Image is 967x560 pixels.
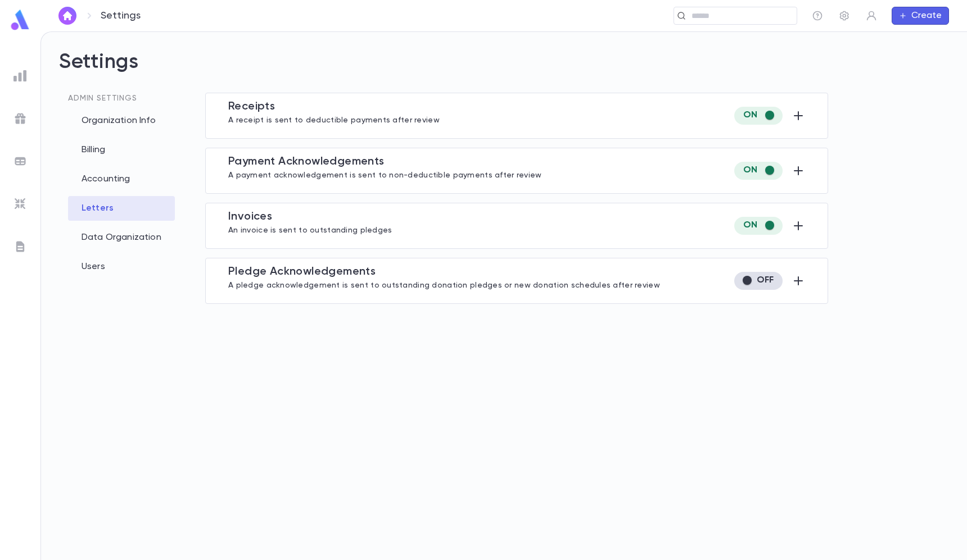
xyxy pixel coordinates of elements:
[61,11,74,20] img: home_white.a664292cf8c1dea59945f0da9f25487c.svg
[228,266,376,277] span: Pledge Acknowledgement s
[68,94,137,102] span: Admin Settings
[68,167,175,192] div: Accounting
[13,197,27,211] img: imports_grey.530a8a0e642e233f2baf0ef88e8c9fcb.svg
[101,10,141,22] p: Settings
[228,279,660,290] p: A pledge acknowledgement is sent to outstanding donation pledges or new donation schedules after ...
[68,138,175,162] div: Billing
[228,224,392,235] p: An invoice is sent to outstanding pledges
[68,196,175,221] div: Letters
[68,254,175,279] div: Users
[892,7,949,25] button: Create
[228,211,272,222] span: Invoice s
[59,50,949,93] h2: Settings
[13,240,27,253] img: letters_grey.7941b92b52307dd3b8a917253454ce1c.svg
[13,69,27,83] img: reports_grey.c525e4749d1bce6a11f5fe2a8de1b229.svg
[228,156,385,167] span: Payment Acknowledgement s
[13,154,27,168] img: batches_grey.339ca447c9d9533ef1741baa751efc33.svg
[228,101,275,112] span: Receipt s
[228,169,541,180] p: A payment acknowledgement is sent to non-deductible payments after review
[68,225,175,250] div: Data Organization
[13,112,27,125] img: campaigns_grey.99e729a5f7ee94e3726e6486bddda8f1.svg
[9,9,31,31] img: logo
[68,108,175,133] div: Organization Info
[228,113,440,125] p: A receipt is sent to deductible payments after review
